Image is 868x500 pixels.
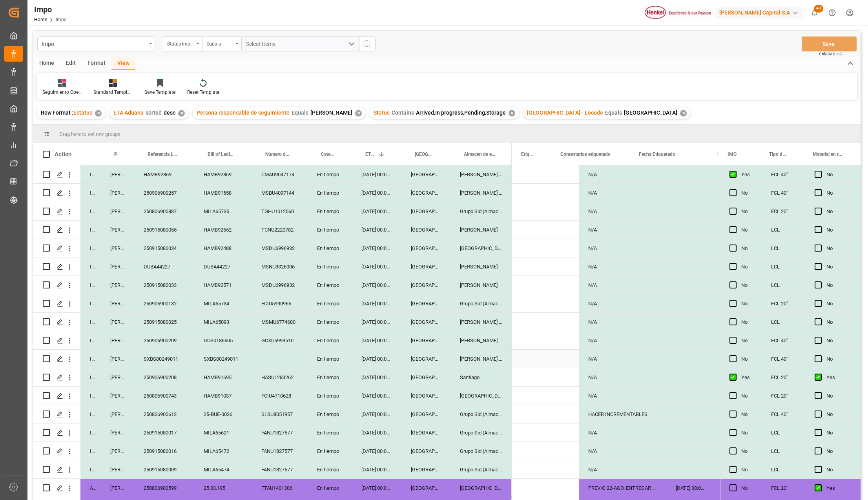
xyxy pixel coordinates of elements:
span: Tipo de Carga (LCL/FCL) [769,151,787,157]
div: En tiempo [308,405,352,423]
div: 250906900208 [134,368,194,386]
div: SXBS00249011 [194,350,252,368]
div: 250806900743 [134,387,194,405]
div: N/A [579,276,666,294]
div: Press SPACE to select this row. [33,460,512,479]
div: Press SPACE to select this row. [720,460,861,479]
span: Arrived,In progress,Pending,Storage [416,109,506,116]
div: LCL [762,460,805,478]
div: SLSU8051957 [252,405,308,423]
div: Press SPACE to select this row. [720,202,861,221]
div: Action [55,151,71,158]
div: [DATE] 00:00:00 [352,165,401,183]
div: Press SPACE to select this row. [33,350,512,368]
div: [GEOGRAPHIC_DATA] [401,331,450,349]
div: MILA65472 [194,442,252,460]
div: [PERSON_NAME] [101,313,134,331]
div: ✕ [178,110,185,117]
span: Persona responsable de seguimiento [114,151,118,157]
div: N/A [579,460,666,478]
div: Press SPACE to select this row. [33,184,512,202]
div: En tiempo [308,368,352,386]
div: N/A [579,442,666,460]
div: Press SPACE to select this row. [720,257,861,276]
div: Press SPACE to select this row. [33,387,512,405]
span: Contains [392,109,414,116]
div: DUS0186605 [194,331,252,349]
div: No [741,184,752,202]
div: [DATE] 00:00:00 [352,202,401,220]
div: En tiempo [308,460,352,478]
span: Equals [605,109,622,116]
div: ✕ [355,110,362,117]
span: Fecha Etiquetado [639,151,675,157]
span: Estatus [73,109,92,116]
div: 250915080055 [134,221,194,239]
div: Press SPACE to select this row. [720,368,861,387]
div: En tiempo [308,257,352,276]
div: Equals [206,38,233,47]
span: Proveedor [717,151,739,157]
div: En tiempo [308,202,352,220]
div: FCL 40" [762,165,805,183]
div: LCL [762,313,805,331]
div: [GEOGRAPHIC_DATA] [401,165,450,183]
div: [GEOGRAPHIC_DATA] [401,479,450,497]
div: HAMB91695 [194,368,252,386]
div: In progress [80,405,101,423]
span: Almacen de entrega [464,151,495,157]
div: 250906900132 [134,294,194,312]
a: Home [34,17,47,22]
div: In progress [80,294,101,312]
div: N/A [579,221,666,239]
div: Arrived [80,479,101,497]
div: En tiempo [308,294,352,312]
span: Row Format : [41,109,73,116]
div: En tiempo [308,313,352,331]
div: TGHU1012560 [252,202,308,220]
div: Press SPACE to select this row. [720,405,861,423]
div: In progress [80,442,101,460]
div: [PERSON_NAME] Capital S.A [716,7,802,18]
div: MSMU6774680 [252,313,308,331]
div: View [111,57,135,70]
div: FCL 40" [762,350,805,368]
div: FCL 40" [762,331,805,349]
div: 250915080033 [134,276,194,294]
div: LCL [762,257,805,276]
div: Edit [60,57,82,70]
div: N/A [579,165,666,183]
div: [PERSON_NAME] [450,257,512,276]
span: [GEOGRAPHIC_DATA] - Locode [527,109,603,116]
div: [PERSON_NAME] [101,331,134,349]
div: In progress [80,257,101,276]
span: [GEOGRAPHIC_DATA] - Locode [415,151,434,157]
div: MSNU3326006 [252,257,308,276]
div: Grupo Sid (Almacenaje y Distribucion AVIOR) [450,405,512,423]
div: Yes [741,166,752,184]
button: Help Center [823,4,841,22]
div: [PERSON_NAME] [101,405,134,423]
div: FANU1827577 [252,442,308,460]
span: desc [164,109,175,116]
div: Press SPACE to select this row. [720,423,861,442]
div: Press SPACE to select this row. [720,442,861,460]
div: N/A [579,368,666,386]
div: HAMB91037 [194,387,252,405]
div: FCL 20" [762,202,805,220]
div: Press SPACE to select this row. [720,387,861,405]
div: Press SPACE to select this row. [33,313,512,331]
div: [PERSON_NAME] [101,257,134,276]
div: MILA65735 [194,202,252,220]
div: HAMB92652 [194,221,252,239]
div: N/A [579,184,666,202]
div: [GEOGRAPHIC_DATA] [401,442,450,460]
div: In progress [80,202,101,220]
div: 250915080017 [134,423,194,442]
div: [DATE] 00:00:00 [666,479,714,497]
div: ✕ [509,110,515,117]
div: MILA65093 [194,313,252,331]
div: HASU1283262 [252,368,308,386]
div: En tiempo [308,239,352,257]
div: In progress [80,276,101,294]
